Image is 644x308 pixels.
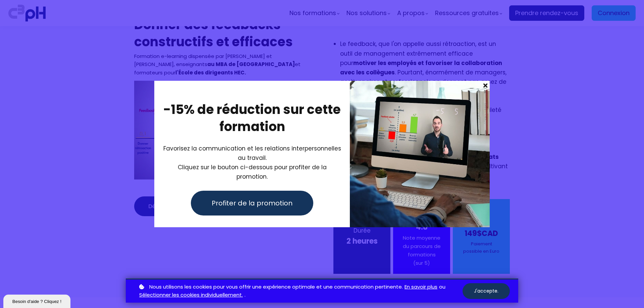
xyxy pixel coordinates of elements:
a: Sélectionner les cookies individuellement. [139,291,243,299]
iframe: chat widget [3,293,72,308]
h2: -15% de réduction sur cette formation [163,101,341,135]
p: ou . [138,283,463,300]
span: Favorisez la communication et les relations interpersonnelles au travail. [163,144,341,162]
a: En savoir plus [405,283,437,291]
button: J'accepte. [463,283,510,299]
button: Profiter de la promotion [191,191,313,215]
span: Nous utilisons les cookies pour vous offrir une expérience optimale et une communication pertinente. [149,283,403,291]
div: Cliquez sur le bouton ci-dessous pour profiter de la promotion. [163,144,341,181]
span: Profiter de la promotion [212,198,292,208]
